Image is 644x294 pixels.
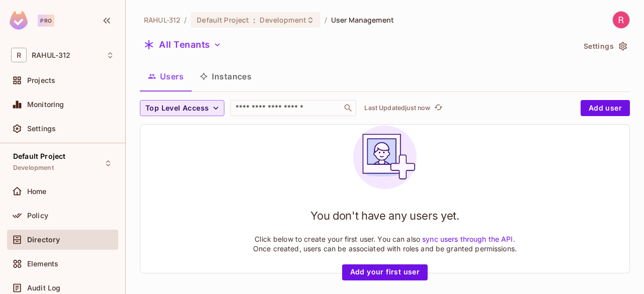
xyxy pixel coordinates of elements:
p: Last Updated just now [364,104,430,112]
span: refresh [434,103,443,113]
button: Add user [581,100,630,116]
span: Top Level Access [145,102,209,115]
span: Click to refresh data [430,102,444,114]
span: Audit Log [27,284,60,292]
img: RAHUL NAIR [613,12,629,28]
span: Development [260,15,306,25]
span: Default Project [13,152,65,160]
button: All Tenants [140,37,225,53]
span: Home [27,187,47,195]
span: User Management [331,15,394,25]
span: R [11,48,27,62]
h1: You don't have any users yet. [310,208,459,223]
a: sync users through the API. [422,235,515,243]
span: Workspace: RAHUL-312 [32,51,70,59]
img: SReyMgAAAABJRU5ErkJggg== [10,11,28,30]
span: the active workspace [144,15,180,25]
span: Elements [27,260,58,268]
button: Add your first user [342,264,428,280]
span: : [253,16,256,24]
button: Settings [580,38,630,54]
li: / [325,15,327,25]
span: Default Project [197,15,249,25]
span: Policy [27,212,48,220]
button: Top Level Access [140,100,224,116]
span: Settings [27,125,56,133]
span: Directory [27,236,60,244]
button: Instances [192,64,260,89]
li: / [184,15,187,25]
span: Projects [27,76,55,84]
span: Development [13,164,54,172]
button: Users [140,64,192,89]
div: Pro [38,15,54,27]
p: Click below to create your first user. You can also Once created, users can be associated with ro... [253,234,517,253]
span: Monitoring [27,101,64,109]
button: refresh [432,102,444,114]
